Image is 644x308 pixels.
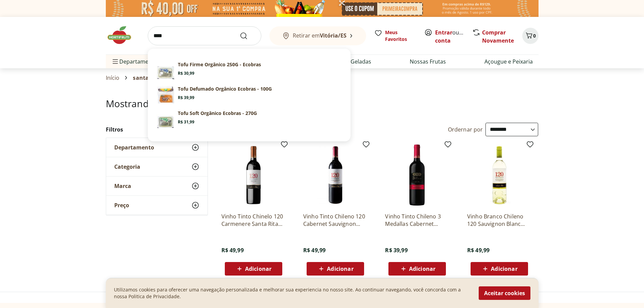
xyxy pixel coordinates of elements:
[467,246,490,254] span: R$ 49,99
[320,32,347,39] b: Vitória/ES
[114,183,131,189] span: Marca
[221,213,286,228] a: Vinho Tinto Chinelo 120 Carmenere Santa Rita 750ml
[435,29,472,44] a: Criar conta
[482,29,514,44] a: Comprar Novamente
[303,246,326,254] span: R$ 49,99
[522,28,539,44] button: Carrinho
[106,98,539,109] h1: Mostrando resultados para:
[293,32,347,39] span: Retirar em
[153,83,345,107] a: PrincipalTofu Defumado Orgânico Ecobras - 100GR$ 39,99
[178,119,194,125] span: R$ 31,99
[269,26,366,45] button: Retirar emVitória/ES
[153,58,345,83] a: PrincipalTofu Firme Orgânico 250G - EcobrasR$ 30,99
[240,32,256,40] button: Submit Search
[385,143,449,207] img: Vinho Tinto Chileno 3 Medallas Cabernet Sauvignon Santa Rita 750ml
[106,75,120,81] a: Início
[153,107,345,132] a: PrincipalTofu Soft Orgânico Ecobras - 270GR$ 31,99
[410,57,446,66] a: Nossas Frutas
[114,144,154,151] span: Departamento
[491,266,517,271] span: Adicionar
[156,86,175,104] img: Principal
[114,163,140,170] span: Categoria
[106,123,208,136] h2: Filtros
[479,286,530,300] button: Aceitar cookies
[156,110,175,129] img: Principal
[178,95,194,100] span: R$ 39,99
[114,202,129,209] span: Preço
[327,266,353,271] span: Adicionar
[303,143,367,207] img: Vinho Tinto Chileno 120 Cabernet Sauvignon Santa Rita 750ml
[133,75,160,81] span: santa rita
[385,246,407,254] span: R$ 39,99
[156,61,175,80] img: Principal
[178,110,257,117] p: Tofu Soft Orgânico Ecobras - 270G
[467,143,531,207] img: Vinho Branco Chileno 120 Sauvignon Blanc Santa Rita 750ml
[435,28,465,45] span: ou
[484,57,533,66] a: Açougue e Peixaria
[374,29,416,43] a: Meus Favoritos
[148,26,261,45] input: search
[388,262,446,276] button: Adicionar
[225,262,282,276] button: Adicionar
[221,143,286,207] img: Vinho Tinto Chinelo 120 Carmenere Santa Rita 750ml
[435,29,452,36] a: Entrar
[385,29,416,43] span: Meus Favoritos
[467,213,531,228] a: Vinho Branco Chileno 120 Sauvignon Blanc Santa Rita 750ml
[106,196,208,215] button: Preço
[111,53,119,70] button: Menu
[106,176,208,195] button: Marca
[385,213,449,228] a: Vinho Tinto Chileno 3 Medallas Cabernet Sauvignon Santa Rita 750ml
[106,138,208,157] button: Departamento
[303,213,367,228] a: Vinho Tinto Chileno 120 Cabernet Sauvignon Santa Rita 750ml
[221,246,244,254] span: R$ 49,99
[245,266,271,271] span: Adicionar
[471,262,528,276] button: Adicionar
[178,61,261,68] p: Tofu Firme Orgânico 250G - Ecobras
[106,157,208,176] button: Categoria
[106,25,140,45] img: Hortifruti
[533,32,536,39] span: 0
[178,86,272,92] p: Tofu Defumado Orgânico Ecobras - 100G
[307,262,364,276] button: Adicionar
[409,266,435,271] span: Adicionar
[114,286,471,300] p: Utilizamos cookies para oferecer uma navegação personalizada e melhorar sua experiencia no nosso ...
[178,71,194,76] span: R$ 30,99
[448,126,483,133] label: Ordernar por
[111,53,160,70] span: Departamentos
